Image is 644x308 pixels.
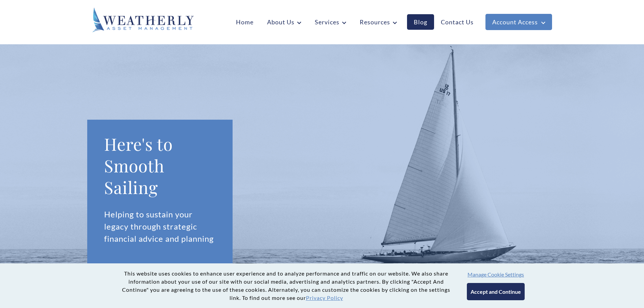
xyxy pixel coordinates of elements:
a: Blog [407,14,434,30]
button: Accept and Continue [467,283,525,300]
a: Privacy Policy [306,294,343,301]
img: Weatherly [92,7,194,32]
a: Contact Us [434,14,480,30]
a: Home [229,14,260,30]
h1: Here's to Smooth Sailing [104,133,216,198]
a: Resources [353,14,404,30]
a: About Us [260,14,308,30]
a: Account Access [485,14,552,30]
a: Services [308,14,353,30]
p: Helping to sustain your legacy through strategic financial advice and planning [104,208,216,245]
button: Manage Cookie Settings [468,271,524,278]
p: This website uses cookies to enhance user experience and to analyze performance and traffic on ou... [119,269,453,302]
